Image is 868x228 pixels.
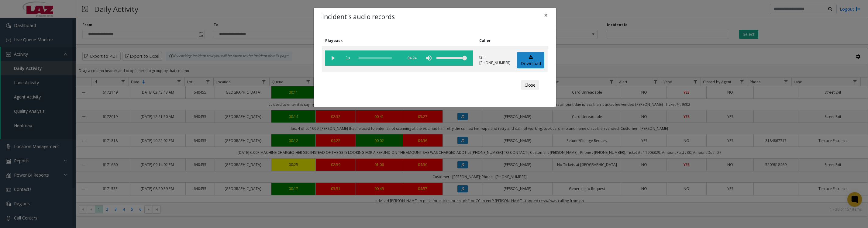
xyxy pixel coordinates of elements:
[540,8,552,23] button: Close
[322,12,395,22] h4: Incident's audio records
[479,55,511,66] p: tel:[PHONE_NUMBER]
[476,35,514,47] th: Caller
[517,52,544,69] a: Download
[521,80,539,90] button: Close
[340,50,356,66] span: playback speed button
[436,50,467,66] div: volume level
[359,50,400,66] div: scrub bar
[544,11,548,19] span: ×
[322,35,476,47] th: Playback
